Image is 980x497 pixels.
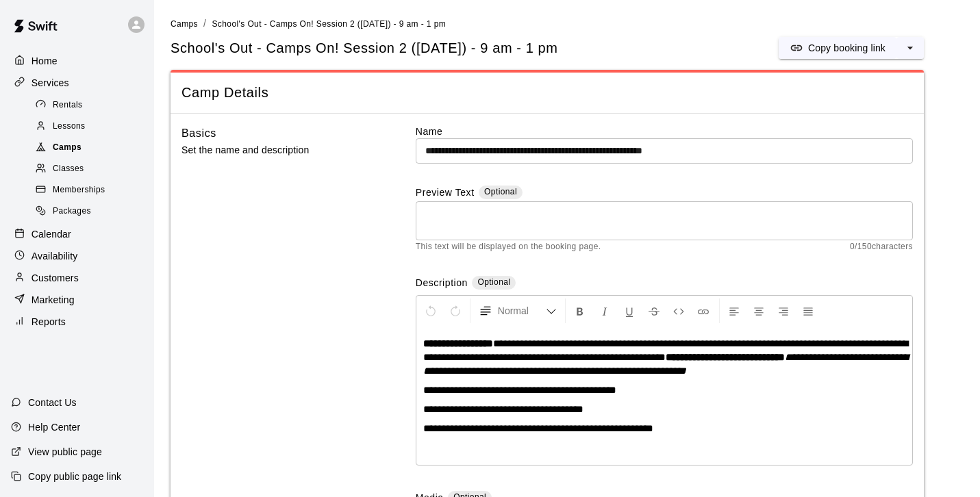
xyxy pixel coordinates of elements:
[416,125,913,138] label: Name
[779,37,924,59] div: split button
[568,298,592,323] button: Format Bold
[473,298,562,323] button: Formatting Options
[33,116,154,137] a: Lessons
[796,298,820,323] button: Justify Align
[33,138,149,157] div: Camps
[498,304,546,318] span: Normal
[171,39,558,58] h5: School's Out - Camps On! Session 2 ([DATE]) - 9 am - 1 pm
[779,37,896,59] button: Copy booking link
[33,202,149,221] div: Packages
[416,240,601,254] span: This text will be displayed on the booking page.
[28,420,80,434] p: Help Center
[181,125,216,142] h6: Basics
[33,160,149,179] div: Classes
[32,54,58,68] p: Home
[33,201,154,222] a: Packages
[667,298,690,323] button: Insert Code
[32,315,66,329] p: Reports
[32,293,75,307] p: Marketing
[53,99,83,112] span: Rentals
[33,117,149,136] div: Lessons
[181,142,372,159] p: Set the name and description
[28,445,102,459] p: View public page
[484,187,517,196] span: Optional
[28,470,121,483] p: Copy public page link
[593,298,616,323] button: Format Italics
[212,19,446,29] span: School's Out - Camps On! Session 2 ([DATE]) - 9 am - 1 pm
[11,268,143,288] a: Customers
[33,138,154,159] a: Camps
[808,41,885,55] p: Copy booking link
[171,16,964,31] nav: breadcrumb
[11,246,143,266] a: Availability
[896,37,924,59] button: select merge strategy
[444,298,467,323] button: Redo
[850,240,913,254] span: 0 / 150 characters
[618,298,641,323] button: Format Underline
[11,311,143,332] a: Reports
[11,51,143,71] a: Home
[53,162,84,176] span: Classes
[33,159,154,180] a: Classes
[171,18,198,29] a: Camps
[33,181,149,200] div: Memberships
[11,73,143,93] a: Services
[53,141,81,155] span: Camps
[747,298,770,323] button: Center Align
[32,227,71,241] p: Calendar
[416,186,475,201] label: Preview Text
[33,94,154,116] a: Rentals
[171,19,198,29] span: Camps
[11,290,143,310] a: Marketing
[416,276,468,292] label: Description
[11,224,143,244] a: Calendar
[642,298,666,323] button: Format Strikethrough
[33,96,149,115] div: Rentals
[181,84,913,102] span: Camp Details
[33,180,154,201] a: Memberships
[32,76,69,90] p: Services
[723,298,746,323] button: Left Align
[28,396,77,409] p: Contact Us
[419,298,442,323] button: Undo
[53,205,91,218] span: Packages
[692,298,715,323] button: Insert Link
[772,298,795,323] button: Right Align
[477,277,510,287] span: Optional
[203,16,206,31] li: /
[53,120,86,133] span: Lessons
[32,249,78,263] p: Availability
[53,183,105,197] span: Memberships
[32,271,79,285] p: Customers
